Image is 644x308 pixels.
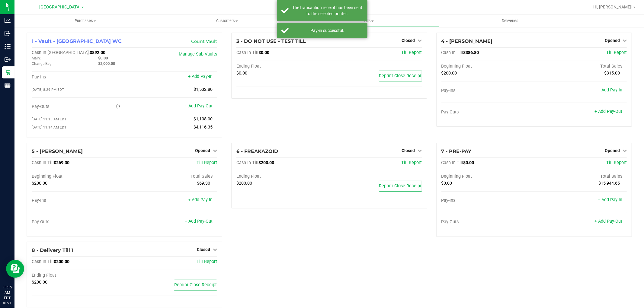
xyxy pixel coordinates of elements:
[32,56,41,60] span: Main:
[90,50,105,55] span: $892.00
[379,71,422,81] button: Reprint Close Receipt
[197,259,217,264] a: Till Report
[605,38,620,43] span: Opened
[54,259,69,264] span: $200.00
[598,87,622,93] a: + Add Pay-In
[441,148,472,154] span: 7 - PRE-PAY
[534,64,627,69] div: Total Sales
[32,280,47,285] span: $200.00
[32,38,122,44] span: 1 - Vault - [GEOGRAPHIC_DATA] WC
[194,87,213,92] span: $1,532.80
[5,82,11,88] inline-svg: Reports
[439,14,581,27] a: Deliveries
[236,50,258,55] span: Cash In Till
[32,87,64,92] span: [DATE] 8:29 PM EDT
[598,181,620,186] span: $15,944.65
[188,74,213,79] a: + Add Pay-In
[5,30,11,37] inline-svg: Inbound
[441,38,493,44] span: 4 - [PERSON_NAME]
[174,282,217,287] span: Reprint Close Receipt
[5,17,11,24] inline-svg: Analytics
[606,50,627,55] a: Till Report
[14,18,156,24] span: Purchases
[32,148,83,154] span: 5 - [PERSON_NAME]
[54,160,69,165] span: $269.30
[605,148,620,153] span: Opened
[441,160,463,165] span: Cash In Till
[156,14,298,27] a: Customers
[197,247,210,252] span: Closed
[379,183,422,189] span: Reprint Close Receipt
[258,50,269,55] span: $0.00
[463,50,479,55] span: $386.80
[185,219,213,224] a: + Add Pay-Out
[5,69,11,75] inline-svg: Retail
[441,88,534,94] div: Pay-Ins
[5,56,11,62] inline-svg: Outbound
[594,219,622,224] a: + Add Pay-Out
[441,64,534,69] div: Beginning Float
[236,148,278,154] span: 6 - FREAKAZOID
[3,284,12,301] p: 11:15 AM EDT
[32,247,73,253] span: 8 - Delivery Till 1
[298,14,439,27] a: Tills
[598,197,622,202] a: + Add Pay-In
[441,71,457,76] span: $200.00
[188,197,213,202] a: + Add Pay-In
[402,38,415,43] span: Closed
[32,259,54,264] span: Cash In Till
[194,116,213,122] span: $1,108.00
[5,43,11,49] inline-svg: Inventory
[379,73,422,78] span: Reprint Close Receipt
[441,198,534,203] div: Pay-Ins
[32,50,90,55] span: Cash In [GEOGRAPHIC_DATA]:
[3,301,12,305] p: 08/21
[236,71,247,76] span: $0.00
[441,219,534,225] div: Pay-Outs
[441,110,534,115] div: Pay-Outs
[236,160,258,165] span: Cash In Till
[32,104,124,110] div: Pay-Outs
[441,181,452,186] span: $0.00
[185,103,213,109] a: + Add Pay-Out
[98,61,115,66] span: $2,000.00
[606,160,627,165] a: Till Report
[441,50,463,55] span: Cash In Till
[379,181,422,192] button: Reprint Close Receipt
[191,39,217,44] a: Count Vault
[40,5,81,10] span: [GEOGRAPHIC_DATA]
[32,125,66,129] span: [DATE] 11:14 AM EDT
[194,125,213,130] span: $4,116.35
[32,198,124,203] div: Pay-Ins
[593,5,633,9] span: Hi, [PERSON_NAME]!
[494,18,527,24] span: Deliveries
[236,64,329,69] div: Ending Float
[594,109,622,114] a: + Add Pay-Out
[32,273,124,278] div: Ending Float
[32,62,53,66] span: Change Bag:
[32,219,124,225] div: Pay-Outs
[14,14,156,27] a: Purchases
[32,117,66,121] span: [DATE] 11:15 AM EDT
[236,181,252,186] span: $200.00
[402,148,415,153] span: Closed
[292,27,363,33] div: Pay-in successful.
[174,280,217,291] button: Reprint Close Receipt
[156,18,297,24] span: Customers
[258,160,274,165] span: $200.00
[195,148,210,153] span: Opened
[197,160,217,165] a: Till Report
[604,71,620,76] span: $315.00
[463,160,474,165] span: $0.00
[236,174,329,179] div: Ending Float
[124,174,217,179] div: Total Sales
[402,160,422,165] a: Till Report
[32,75,124,80] div: Pay-Ins
[32,181,47,186] span: $200.00
[179,52,217,57] a: Manage Sub-Vaults
[236,38,306,44] span: 3 - DO NOT USE - TEST TILL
